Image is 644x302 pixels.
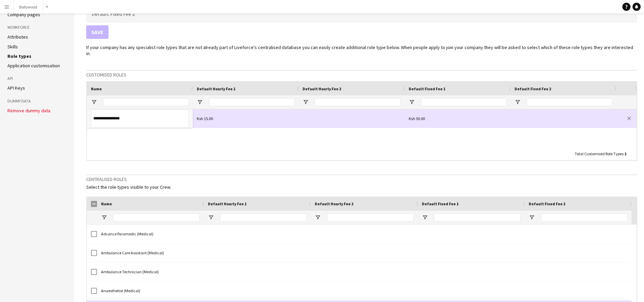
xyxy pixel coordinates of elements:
span: Default Hourly Fee 1 [197,86,235,91]
p: If your company has any specialist role types that are not already part of Liveforce's centralise... [86,44,637,56]
a: Skills [7,44,18,50]
input: Default Hourly Fee 1 Filter Input [209,98,294,106]
span: Default Fixed Fee 2 [515,86,551,91]
input: Default Hourly Fee 1 Filter Input [220,213,307,222]
span: 1 [624,151,626,156]
h3: Centralised roles [86,176,637,182]
a: API Keys [7,85,25,91]
a: Company pages [7,11,40,18]
span: Name [101,201,112,206]
div: Advance Paramedic (Medical) [97,225,204,243]
a: Attributes [7,34,28,40]
input: Default Fixed Fee 2 Filter Input [527,98,612,106]
input: Name Filter Input [113,213,200,222]
div: Ksh 15.00 [193,109,299,128]
a: Role types [7,53,31,59]
span: Total Customised Role Types [575,151,623,156]
h3: Workforce [7,24,67,30]
h3: API [7,75,67,82]
input: Input Editor [91,109,189,128]
span: Default Fixed Fee 1 [422,201,458,206]
button: Remove dummy data [7,108,50,113]
button: Open Filter Menu [315,214,321,220]
span: Default Fixed Fee 2 [529,201,565,206]
button: Bollywood [14,0,43,14]
div: Anaesthetist (Medical) [97,281,204,300]
h3: Dummy Data [7,98,67,104]
button: Open Filter Menu [409,99,415,105]
input: Default Fixed Fee 1 Filter Input [421,98,506,106]
button: Open Filter Menu [208,214,214,220]
div: Ambulance Technician (Medical) [97,262,204,281]
input: Default Hourly Fee 2 Filter Input [315,98,401,106]
div: : [575,147,626,160]
span: Default Hourly Fee 2 [315,201,353,206]
button: Open Filter Menu [303,99,309,105]
button: Open Filter Menu [529,214,535,220]
button: Open Filter Menu [101,214,107,220]
a: Application customisation [7,63,60,69]
button: Open Filter Menu [422,214,428,220]
h3: Customised roles [86,72,637,78]
button: Open Filter Menu [91,99,97,105]
span: Name [91,86,102,91]
input: Name Filter Input [103,98,189,106]
span: Default Hourly Fee 1 [208,201,246,206]
input: Default Hourly Fee 2 Filter Input [327,213,414,222]
span: Default Hourly Fee 2 [303,86,341,91]
button: Open Filter Menu [515,99,521,105]
input: Default Fixed Fee 1 Filter Input [434,213,521,222]
div: Ksh 50.00 [405,109,510,128]
p: Select the role types visible to your Crew. [86,184,637,190]
span: Default Fixed Fee 1 [409,86,445,91]
input: Default Fixed Fee 2 Filter Input [541,213,627,222]
div: Ambulance Care Assistant (Medical) [97,243,204,262]
button: Open Filter Menu [197,99,203,105]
